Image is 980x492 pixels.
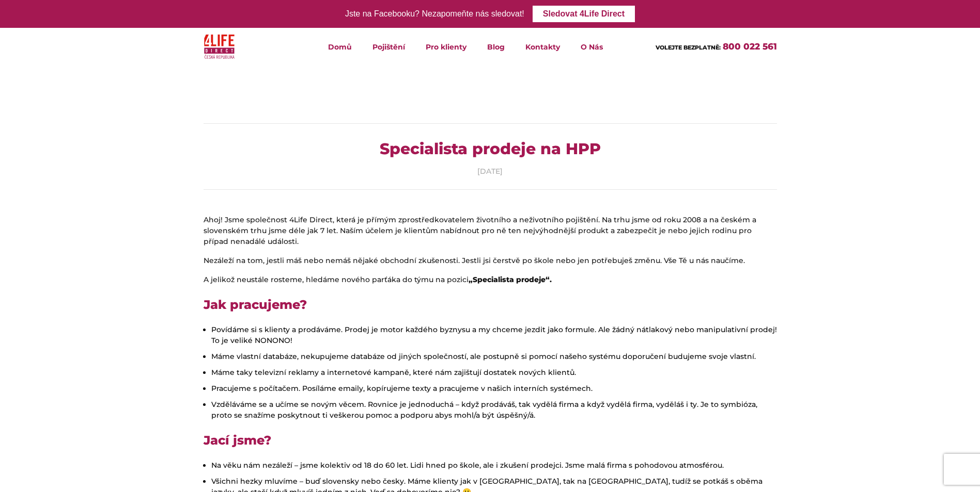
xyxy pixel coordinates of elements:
[469,275,552,284] strong: „Specialista prodeje“.
[211,460,777,471] li: Na věku nám nezáleží – jsme kolektiv od 18 do 60 let. Lidi hned po škole, ale i zkušení prodejci....
[477,28,515,65] a: Blog
[204,274,777,285] p: A jelikož neustále rosteme, hledáme nového parťáka do týmu na pozici
[211,383,777,394] li: Pracujeme s počítačem. Posíláme emaily, kopírujeme texty a pracujeme v našich interních systémech.
[345,7,524,22] div: Jste na Facebooku? Nezapomeňte nás sledovat!
[211,367,777,378] li: Máme taky televizní reklamy a internetové kampaně, které nám zajištují dostatek nových klientů.
[211,399,777,421] li: Vzděláváme se a učíme se novým věcem. Rovnice je jednoduchá – když prodáváš, tak vydělá firma a k...
[204,255,777,266] p: Nezáleží na tom, jestli máš nebo nemáš nějaké obchodní zkušenosti. Jestli jsi čerstvě po škole ne...
[211,324,777,346] li: Povídáme si s klienty a prodáváme. Prodej je motor každého byznysu a my chceme jezdit jako formul...
[204,297,307,312] strong: Jak pracujeme?
[656,44,721,51] span: VOLEJTE BEZPLATNĚ:
[204,433,271,448] strong: Jací jsme?
[318,28,362,65] a: Domů
[204,215,777,247] p: Ahoj! Jsme společnost 4Life Direct, která je přímým zprostředkovatelem životního a neživotního po...
[204,136,777,162] h1: Specialista prodeje na HPP
[533,6,635,22] a: Sledovat 4Life Direct
[723,41,777,52] a: 800 022 561
[515,28,570,65] a: Kontakty
[204,166,777,177] div: [DATE]
[211,351,777,362] li: Máme vlastní databáze, nekupujeme databáze od jiných společností, ale postupně si pomocí našeho s...
[204,32,235,61] img: 4Life Direct Česká republika logo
